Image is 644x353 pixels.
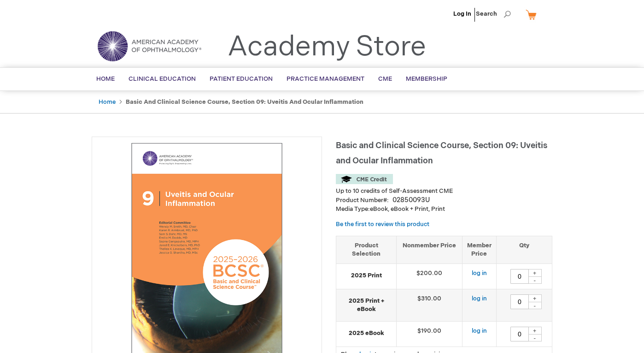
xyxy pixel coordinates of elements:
[336,205,370,213] strong: Media Type:
[336,197,389,204] strong: Product Number
[341,297,392,314] strong: 2025 Print + eBook
[528,276,542,284] div: -
[472,327,487,335] a: log in
[472,269,487,277] a: log in
[397,263,463,289] td: $200.00
[528,302,542,309] div: -
[336,174,393,184] img: CME Credit
[510,327,529,341] input: Qty
[397,289,463,321] td: $310.00
[528,294,542,302] div: +
[510,269,529,284] input: Qty
[228,30,426,64] a: Academy Store
[392,196,430,205] div: 02850093U
[336,221,429,228] a: Be the first to review this product
[126,98,363,106] strong: Basic and Clinical Science Course, Section 09: Uveitis and Ocular Inflammation
[341,329,392,338] strong: 2025 eBook
[453,10,471,18] a: Log In
[406,75,447,83] span: Membership
[397,321,463,347] td: $190.00
[510,294,529,309] input: Qty
[336,236,397,263] th: Product Selection
[336,205,552,214] p: eBook, eBook + Print, Print
[528,334,542,341] div: -
[496,236,552,263] th: Qty
[462,236,496,263] th: Member Price
[476,5,511,23] span: Search
[287,75,364,83] span: Practice Management
[210,75,273,83] span: Patient Education
[341,271,392,280] strong: 2025 Print
[336,187,552,196] li: Up to 10 credits of Self-Assessment CME
[378,75,392,83] span: CME
[472,295,487,302] a: log in
[397,236,463,263] th: Nonmember Price
[96,75,115,83] span: Home
[129,75,196,83] span: Clinical Education
[528,269,542,277] div: +
[336,141,547,166] span: Basic and Clinical Science Course, Section 09: Uveitis and Ocular Inflammation
[99,98,116,106] a: Home
[528,327,542,335] div: +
